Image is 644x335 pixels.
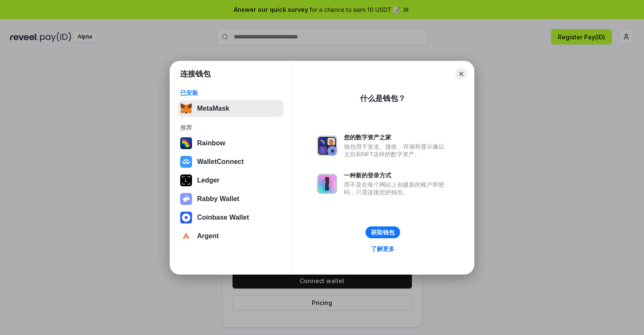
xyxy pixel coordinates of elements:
img: svg+xml,%3Csvg%20xmlns%3D%22http%3A%2F%2Fwww.w3.org%2F2000%2Fsvg%22%20fill%3D%22none%22%20viewBox... [317,174,337,194]
div: MetaMask [197,105,229,112]
img: svg+xml,%3Csvg%20xmlns%3D%22http%3A%2F%2Fwww.w3.org%2F2000%2Fsvg%22%20fill%3D%22none%22%20viewBox... [317,136,337,156]
button: Ledger [178,172,284,189]
div: Rainbow [197,139,225,147]
button: Argent [178,228,284,245]
div: 钱包用于发送、接收、存储和显示像以太坊和NFT这样的数字资产。 [344,143,449,158]
img: svg+xml,%3Csvg%20width%3D%2228%22%20height%3D%2228%22%20viewBox%3D%220%200%2028%2028%22%20fill%3D... [180,230,192,242]
img: svg+xml,%3Csvg%20xmlns%3D%22http%3A%2F%2Fwww.w3.org%2F2000%2Fsvg%22%20width%3D%2228%22%20height%3... [180,174,192,186]
button: Rabby Wallet [178,191,284,207]
div: Argent [197,232,219,240]
a: 了解更多 [366,243,400,254]
img: svg+xml,%3Csvg%20fill%3D%22none%22%20height%3D%2233%22%20viewBox%3D%220%200%2035%2033%22%20width%... [180,103,192,114]
img: svg+xml,%3Csvg%20xmlns%3D%22http%3A%2F%2Fwww.w3.org%2F2000%2Fsvg%22%20fill%3D%22none%22%20viewBox... [180,193,192,205]
div: 推荐 [180,124,281,131]
div: 已安装 [180,89,281,97]
img: svg+xml,%3Csvg%20width%3D%2228%22%20height%3D%2228%22%20viewBox%3D%220%200%2028%2028%22%20fill%3D... [180,156,192,168]
img: svg+xml,%3Csvg%20width%3D%22120%22%20height%3D%22120%22%20viewBox%3D%220%200%20120%20120%22%20fil... [180,137,192,149]
div: 获取钱包 [371,229,395,236]
img: svg+xml,%3Csvg%20width%3D%2228%22%20height%3D%2228%22%20viewBox%3D%220%200%2028%2028%22%20fill%3D... [180,212,192,223]
button: 获取钱包 [365,226,400,238]
div: 您的数字资产之家 [344,133,449,141]
button: Coinbase Wallet [178,209,284,226]
div: Coinbase Wallet [197,214,249,221]
div: Ledger [197,177,219,184]
button: Rainbow [178,135,284,152]
div: 而不是在每个网站上创建新的账户和密码，只需连接您的钱包。 [344,181,449,196]
h1: 连接钱包 [180,69,211,79]
button: MetaMask [178,100,284,117]
div: Rabby Wallet [197,195,239,203]
div: 一种新的登录方式 [344,172,449,179]
button: Close [455,68,467,80]
div: 什么是钱包？ [360,93,406,103]
div: WalletConnect [197,158,244,166]
div: 了解更多 [371,245,395,253]
button: WalletConnect [178,153,284,170]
